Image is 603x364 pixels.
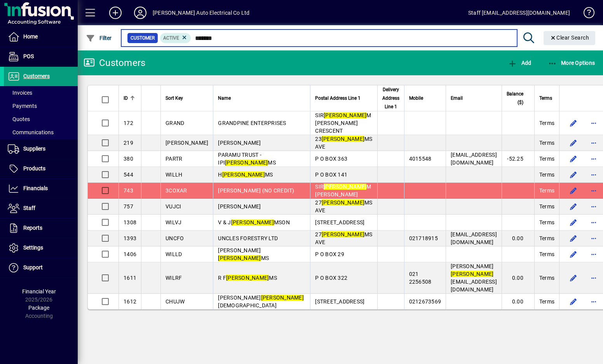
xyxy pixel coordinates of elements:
button: More options [587,168,600,181]
button: Edit [567,295,580,308]
td: 0.00 [502,262,534,294]
button: More options [587,200,600,213]
button: Add [506,56,533,70]
span: WILVJ [166,219,181,225]
span: UNCFO [166,235,184,241]
span: [STREET_ADDRESS] [315,219,364,225]
a: Financials [4,179,78,198]
span: CHUJW [166,298,185,305]
span: Email [451,94,463,102]
div: Name [218,94,305,102]
span: Balance ($) [507,90,523,107]
span: Terms [539,171,554,179]
span: 021 2256508 [409,271,432,285]
button: Edit [567,216,580,229]
em: [PERSON_NAME] [222,172,265,178]
span: Payments [8,103,37,109]
a: Payments [4,99,78,113]
span: Financial Year [22,288,56,295]
span: Name [218,94,231,102]
span: Postal Address Line 1 [315,94,361,102]
em: [PERSON_NAME] [322,136,364,142]
button: More Options [546,56,597,70]
span: Customer [131,34,155,42]
a: Quotes [4,113,78,126]
a: Suppliers [4,139,78,159]
button: Edit [567,168,580,181]
span: [PERSON_NAME] MS [218,247,269,261]
span: Financials [23,185,48,191]
span: P O BOX 141 [315,172,347,178]
span: 219 [124,140,133,146]
button: More options [587,117,600,129]
a: Reports [4,218,78,238]
a: Invoices [4,86,78,99]
span: 4015548 [409,156,432,162]
a: Support [4,258,78,277]
div: Balance ($) [507,90,530,107]
a: Home [4,27,78,47]
span: 1612 [124,298,136,305]
em: [PERSON_NAME] [218,255,261,261]
button: More options [587,295,600,308]
span: Support [23,264,43,270]
span: Customers [23,73,50,79]
span: GRANDPINE ENTERPRISES [218,120,286,126]
a: Products [4,159,78,179]
span: 172 [124,120,133,126]
span: Communications [8,129,54,135]
span: 1611 [124,275,136,281]
span: Terms [539,218,554,226]
div: Email [451,94,497,102]
button: Edit [567,184,580,197]
button: More options [587,137,600,149]
button: Add [103,6,128,20]
span: PARAMU TRUST -IPI MS [218,152,276,166]
button: Edit [567,137,580,149]
em: [PERSON_NAME] [226,275,269,281]
span: Add [508,60,531,66]
span: Terms [539,250,554,258]
button: Edit [567,200,580,213]
span: VUJCI [166,203,181,210]
button: Edit [567,232,580,244]
span: Settings [23,244,43,251]
a: Settings [4,238,78,258]
span: GRAND [166,120,184,126]
div: Customers [84,57,145,69]
button: More options [587,216,600,229]
span: [EMAIL_ADDRESS][DOMAIN_NAME] [451,231,497,245]
span: Reports [23,225,42,231]
span: [PERSON_NAME] [EMAIL_ADDRESS][DOMAIN_NAME] [451,263,497,293]
span: 3COXAR [166,187,187,194]
span: P O BOX 363 [315,156,347,162]
button: More options [587,248,600,260]
button: Profile [128,6,153,20]
span: 27 MS AVE [315,231,372,245]
em: [PERSON_NAME] [451,271,493,277]
button: More options [587,184,600,197]
span: 380 [124,156,133,162]
em: [PERSON_NAME] [225,159,268,166]
em: [PERSON_NAME] [324,184,366,190]
span: POS [23,53,34,59]
span: 1393 [124,235,136,241]
em: [PERSON_NAME] [261,295,304,301]
a: Staff [4,199,78,218]
button: Edit [567,117,580,129]
mat-chip: Activation Status: Active [160,33,191,43]
span: UNCLES FORESTRY LTD [218,235,278,241]
span: 23 MS AVE [315,136,372,150]
span: Terms [539,234,554,242]
span: WILRF [166,275,182,281]
span: WILLD [166,251,182,257]
span: P O BOX 322 [315,275,347,281]
span: Terms [539,274,554,282]
div: [PERSON_NAME] Auto Electrical Co Ltd [153,7,249,19]
span: P O BOX 29 [315,251,344,257]
em: [PERSON_NAME] [322,231,364,237]
span: 0212673569 [409,298,441,305]
span: Mobile [409,94,423,102]
span: Quotes [8,116,30,122]
span: [EMAIL_ADDRESS][DOMAIN_NAME] [451,152,497,166]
